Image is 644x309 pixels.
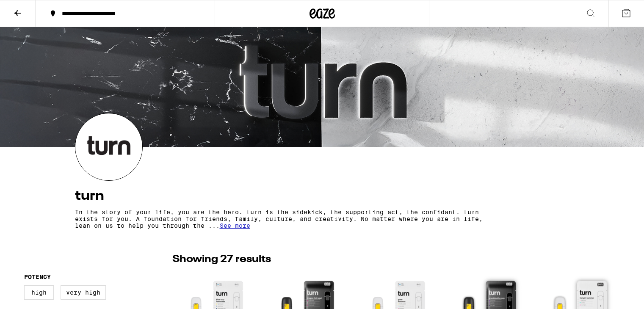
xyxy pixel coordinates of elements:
label: High [24,285,54,300]
span: See more [220,222,250,229]
label: Very High [61,285,106,300]
h4: turn [75,189,569,203]
legend: Potency [24,273,51,280]
p: Showing 27 results [172,252,271,267]
img: turn logo [75,113,142,180]
p: In the story of your life, you are the hero. turn is the sidekick, the supporting act, the confid... [75,209,495,229]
